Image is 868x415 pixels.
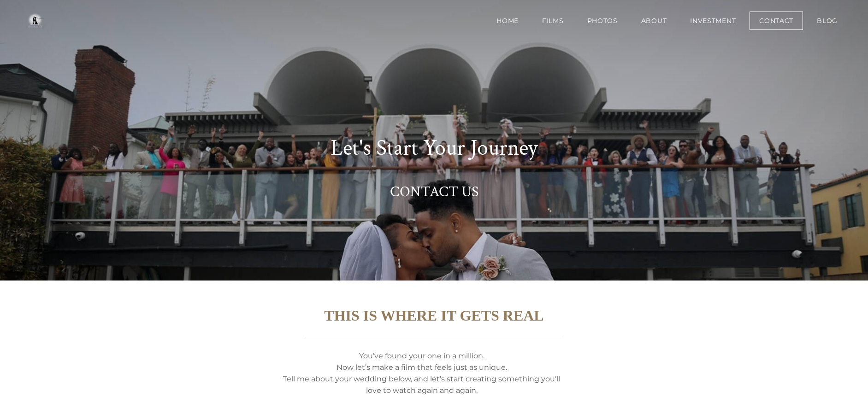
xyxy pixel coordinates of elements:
[283,374,560,395] span: ​Tell me about your wedding below, and let’s start creating something you’ll love to watch again ...
[578,12,627,30] a: Photos
[532,12,573,30] a: Films
[487,12,528,30] a: Home
[632,12,677,30] a: About
[807,12,847,30] a: BLOG
[359,351,484,360] span: You’ve found your one in a million.
[331,134,537,163] font: Let's Start Your Journey
[390,182,478,201] font: CONTACT US
[18,12,51,30] img: One in a Million Films | Los Angeles Wedding Videographer
[337,363,507,372] span: Now let’s make a film that feels just as unique.
[324,307,543,324] font: This is Where It Gets Real
[680,12,745,30] a: Investment
[750,12,803,30] a: Contact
